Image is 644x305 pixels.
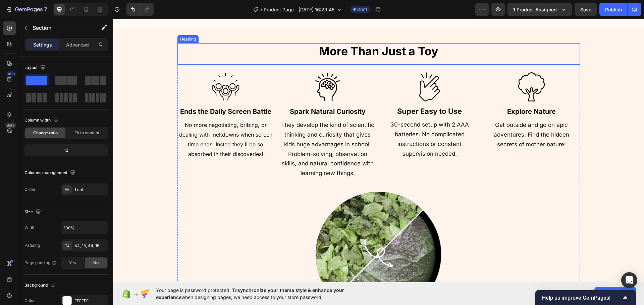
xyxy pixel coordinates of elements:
[61,222,107,234] input: Auto
[93,260,99,266] span: No
[302,54,331,82] img: gempages_578278445276988092-f606a711-afdd-4c2d-96ce-87aec5de2023.png
[44,5,47,13] p: 7
[24,63,47,72] div: Layout
[66,17,84,23] div: Heading
[66,41,89,48] p: Advanced
[74,243,106,249] div: 44, 15, 44, 15
[168,103,261,158] span: They develop the kind of scientific thinking and curiosity that gives kids huge advantages in sch...
[24,281,57,290] div: Background
[98,54,127,82] img: gempages_578278445276988092-8ae89cfa-f990-45e1-b08d-06f3fd416dc0.png
[404,54,433,82] img: gempages_578278445276988092-6303d23b-a849-4363-b7bd-9b45c3d8546b.png
[605,6,622,13] div: Publish
[6,71,16,77] div: 450
[3,3,50,16] button: 7
[542,295,621,301] span: Help us improve GemPages!
[113,19,644,282] iframe: Design area
[394,89,443,97] strong: Explore Nature
[507,3,572,16] button: 1 product assigned
[66,103,159,138] span: No more negotiating, bribing, or dealing with meltdowns when screen time ends. Insted they'll be ...
[26,146,106,155] div: 12
[24,208,42,217] div: Size
[24,260,57,266] div: Page padding
[67,89,158,97] strong: Ends the Daily Screen Battle
[24,298,35,304] div: Color
[599,3,628,16] button: Publish
[126,3,154,16] div: Undo/Redo
[277,102,356,138] span: 30-second setup with 2 AAA batteries. No complicated instructions or constant supervision needed.
[542,294,629,302] button: Show survey - Help us improve GemPages!
[24,242,40,248] div: Padding
[621,272,637,288] div: Open Intercom Messenger
[33,24,88,32] p: Section
[5,123,16,128] div: Beta
[381,103,456,129] span: Get outside and go on epic adventures. Find the hidden secrets of mother nature!
[156,287,344,300] span: synchronize your theme style & enhance your experience
[594,287,636,300] button: Allow access
[156,287,370,301] span: Your page is password protected. To when designing pages, we need access to your store password.
[261,6,262,13] span: /
[69,260,76,266] span: Yes
[74,130,99,136] span: Fit to content
[284,88,349,97] strong: Super Easy to Use
[264,6,334,13] span: Product Page - [DATE] 16:29:45
[513,6,557,13] span: 1 product assigned
[357,6,367,12] span: Draft
[33,41,52,48] p: Settings
[74,187,106,193] div: 1 col
[24,186,36,193] div: Order
[24,168,77,177] div: Columns management
[199,169,333,303] img: gempages_578278445276988092-de434527-e96c-4c39-9f3a-d0c145b250e5.webp
[575,3,597,16] button: Save
[24,225,36,231] div: Width
[24,116,60,125] div: Column width
[74,298,106,304] div: FFFFFF
[206,25,325,39] span: More Than Just a Toy
[177,89,253,97] strong: Spark Natural Curiosity
[200,54,229,82] img: gempages_578278445276988092-23654f60-8775-4f07-ae3d-3c6c0f4e7b1b.png
[580,7,591,12] span: Save
[33,130,58,136] span: Change ratio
